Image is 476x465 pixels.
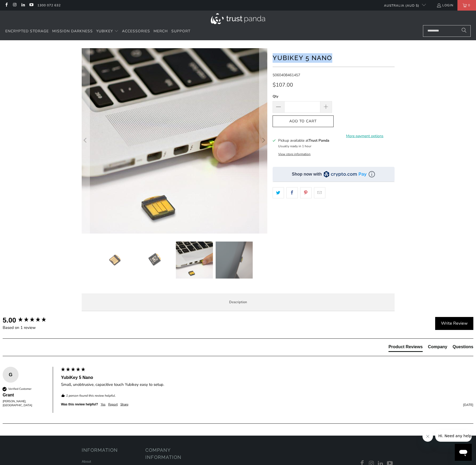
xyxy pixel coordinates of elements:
span: Add to Cart [278,119,328,124]
small: Usually ready in 1 hour [278,144,311,148]
iframe: Button to launch messaging window [455,444,472,461]
a: Share this on Facebook [286,187,298,198]
a: Login [436,2,453,8]
div: Based on 1 review [3,325,58,330]
button: View store information [278,152,311,156]
span: Encrypted Storage [5,29,49,34]
div: [DATE] [131,403,473,407]
span: YubiKey [96,29,113,34]
div: [PERSON_NAME], [GEOGRAPHIC_DATA] [3,399,47,408]
div: Was this review helpful? [61,402,98,407]
div: Small, unobtrusive, capacitive touch Yubikey easy to setup. [61,382,473,387]
a: Share this on Pinterest [300,187,312,198]
a: Trust Panda Australia on YouTube [29,3,33,7]
div: Write Review [435,317,473,330]
span: 5060408461457 [273,73,300,78]
em: 1 person found this review helpful. [66,394,116,398]
span: Hi. Need any help? [3,4,38,8]
a: Trust Panda Australia on Facebook [4,3,8,7]
div: Shop now with [292,171,322,177]
iframe: Close message [422,431,433,442]
iframe: Message from company [435,430,472,442]
a: Support [171,25,190,38]
a: Trust Panda Australia on Instagram [12,3,17,7]
div: Grant [3,392,47,398]
img: yubikey-5-nano-725981_5000x.jpg [77,45,268,235]
a: More payment options [335,133,395,139]
a: 1300 072 632 [37,2,61,8]
div: Reviews Tabs [388,344,473,355]
label: Qty [273,93,332,99]
label: Description [82,293,395,311]
div: Overall product rating out of 5: 5.00 [3,315,58,325]
div: 5.00 star rating [18,316,47,324]
a: Accessories [122,25,150,38]
div: 5.00 [3,315,16,325]
div: G [3,371,19,379]
div: Verified Customer [8,387,32,391]
img: YubiKey 5 Nano - Trust Panda [216,242,253,279]
a: Mission Darkness [52,25,93,38]
button: Next [259,48,268,234]
span: Mission Darkness [52,29,93,34]
span: Support [171,29,190,34]
div: Product Reviews [388,344,423,350]
a: YubiKey 5 Nano - Trust Panda [81,48,267,234]
img: Trust Panda Australia [211,13,265,24]
img: YubiKey 5 Nano - Trust Panda [176,242,213,279]
b: Trust Panda [309,138,329,143]
a: Share this on Twitter [273,187,284,198]
a: Email this to a friend [314,187,325,198]
h1: YubiKey 5 Nano [273,52,395,63]
button: Search [457,25,471,37]
div: 5 star rating [60,367,86,373]
a: Trust Panda Australia on LinkedIn [21,3,25,7]
div: Report [108,402,118,407]
img: YubiKey 5 Nano - Trust Panda [96,242,133,279]
a: Merch [154,25,168,38]
summary: YubiKey [96,25,119,38]
div: Questions [453,344,473,350]
div: Company [428,344,447,350]
input: Search... [423,25,471,37]
div: Yes [101,402,106,407]
span: $107.00 [273,81,293,88]
div: Share [120,402,128,407]
iframe: Reviews Widget [273,208,395,225]
a: Encrypted Storage [5,25,49,38]
button: Previous [81,48,90,234]
img: YubiKey 5 Nano - Trust Panda [136,242,173,279]
h3: Pickup available at [278,138,329,143]
nav: Translation missing: en.navigation.header.main_nav [5,25,190,38]
span: Accessories [122,29,150,34]
a: About [82,459,91,464]
button: Add to Cart [273,115,334,127]
div: YubiKey 5 Nano [61,375,473,381]
span: Merch [154,29,168,34]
